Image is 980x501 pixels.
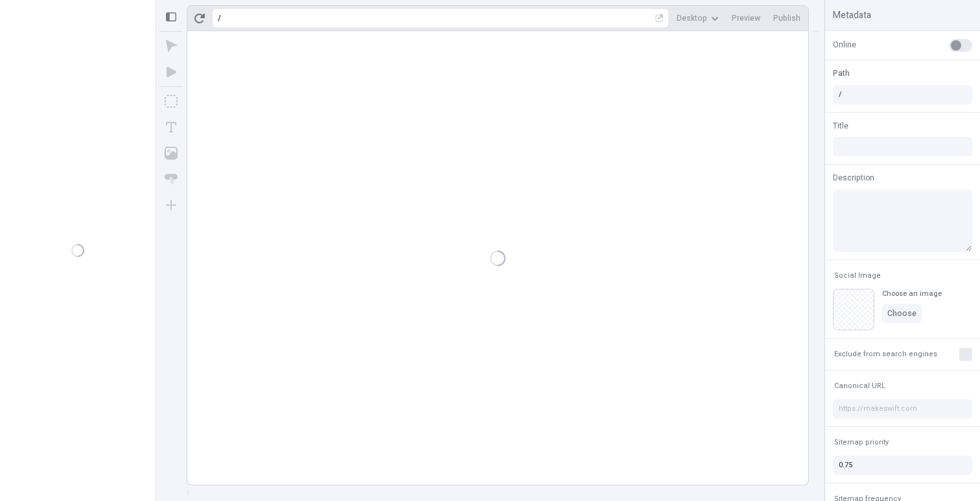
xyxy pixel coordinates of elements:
span: Desktop [677,13,707,23]
span: Choose [887,308,916,319]
button: Box [159,90,183,113]
button: Canonical URL [832,378,888,394]
span: Description [833,172,874,184]
span: Title [833,120,848,132]
button: Preview [727,8,765,28]
div: Choose an image [882,289,942,299]
span: Sitemap priority [834,437,889,447]
button: Sitemap priority [832,435,891,450]
button: Social Image [832,268,883,284]
button: Choose [882,304,922,323]
button: Text [159,116,183,139]
span: Preview [732,13,760,23]
div: / [218,13,221,23]
span: Online [833,39,856,51]
span: Path [833,67,850,79]
span: Social Image [834,271,881,280]
span: Canonical URL [834,381,885,391]
button: Desktop [671,8,724,28]
button: Exclude from search engines [832,347,940,362]
span: Exclude from search engines [834,349,937,359]
button: Image [159,141,183,165]
button: Publish [768,8,806,28]
span: Publish [773,13,800,23]
input: https://makeswift.com [833,399,972,419]
button: Button [159,167,183,191]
